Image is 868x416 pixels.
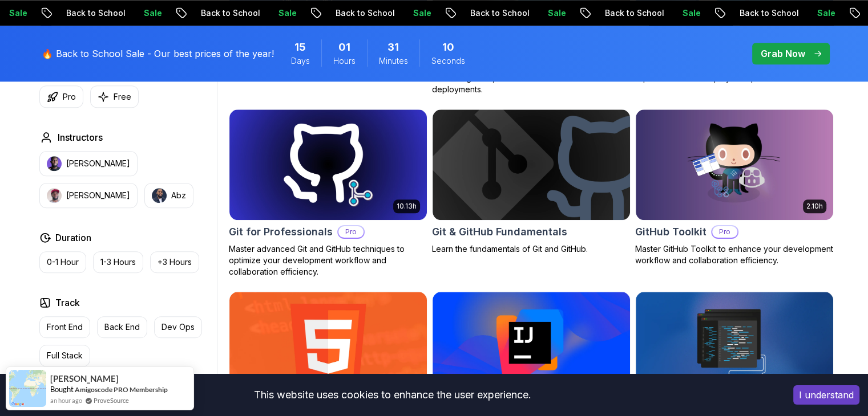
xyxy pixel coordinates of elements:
p: Sale [119,7,155,19]
p: 10.13h [397,202,417,211]
span: Days [291,55,310,67]
p: Front End [47,321,83,333]
button: instructor img[PERSON_NAME] [39,183,138,208]
img: HTML Essentials card [229,292,427,402]
a: Git for Professionals card10.13hGit for ProfessionalsProMaster advanced Git and GitHub techniques... [229,109,427,278]
button: 0-1 Hour [39,251,86,273]
p: Back to School [310,7,388,19]
button: Free [90,85,139,108]
span: Minutes [379,55,408,67]
img: instructor img [152,188,167,203]
button: Back End [97,316,147,338]
img: GitHub Toolkit card [636,109,833,220]
button: Full Stack [39,345,90,366]
p: Back to School [445,7,523,19]
span: 15 Days [294,39,306,55]
p: 2.10h [806,202,823,211]
button: +3 Hours [150,251,199,273]
h2: Instructors [58,130,103,144]
p: +3 Hours [158,256,192,268]
p: Sale [657,7,694,19]
img: Java CLI Build card [636,292,833,402]
img: instructor img [47,188,62,203]
p: Master GitHub Toolkit to enhance your development workflow and collaboration efficiency. [635,243,834,266]
button: 1-3 Hours [93,251,143,273]
button: Pro [39,85,83,108]
p: Back End [104,321,140,333]
h2: Git & GitHub Fundamentals [432,224,567,240]
p: Dev Ops [162,321,195,333]
p: 🔥 Back to School Sale - Our best prices of the year! [42,47,274,60]
p: Sale [792,7,829,19]
img: provesource social proof notification image [9,370,46,407]
p: Full Stack [47,350,83,361]
button: Front End [39,316,90,338]
span: Seconds [431,55,465,67]
button: Accept cookies [793,385,859,405]
p: Abz [171,190,186,201]
p: Sale [253,7,290,19]
span: 31 Minutes [387,39,399,55]
h2: GitHub Toolkit [635,224,706,240]
button: Dev Ops [154,316,202,338]
a: Amigoscode PRO Membership [75,385,168,394]
span: 1 Hours [338,39,350,55]
span: Bought [50,385,74,394]
p: Back to School [580,7,657,19]
span: 10 Seconds [442,39,454,55]
span: [PERSON_NAME] [50,374,119,384]
span: Hours [333,55,356,67]
p: Back to School [176,7,253,19]
p: Free [114,91,131,103]
p: Grab Now [761,47,805,60]
p: [PERSON_NAME] [66,158,130,169]
a: Git & GitHub Fundamentals cardGit & GitHub FundamentalsLearn the fundamentals of Git and GitHub. [432,109,631,255]
p: Back to School [714,7,792,19]
div: This website uses cookies to enhance the user experience. [9,382,776,407]
span: an hour ago [50,395,82,405]
p: Pro [338,226,364,238]
img: Git for Professionals card [229,109,427,220]
p: Back to School [41,7,119,19]
p: 1-3 Hours [100,256,136,268]
a: GitHub Toolkit card2.10hGitHub ToolkitProMaster GitHub Toolkit to enhance your development workfl... [635,109,834,266]
p: Pro [63,91,76,103]
p: 0-1 Hour [47,256,79,268]
button: instructor img[PERSON_NAME] [39,151,138,176]
button: instructor imgAbz [144,183,193,208]
p: Master advanced Git and GitHub techniques to optimize your development workflow and collaboration... [229,243,427,278]
p: Sale [388,7,425,19]
img: Git & GitHub Fundamentals card [433,109,630,220]
img: instructor img [47,156,62,171]
h2: Git for Professionals [229,224,333,240]
p: [PERSON_NAME] [66,190,130,201]
img: IntelliJ IDEA Developer Guide card [433,292,630,402]
a: ProveSource [94,395,129,405]
p: Pro [712,226,737,238]
p: Sale [523,7,559,19]
p: Learn the fundamentals of Git and GitHub. [432,243,631,255]
h2: Duration [55,231,91,244]
h2: Track [55,296,80,309]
